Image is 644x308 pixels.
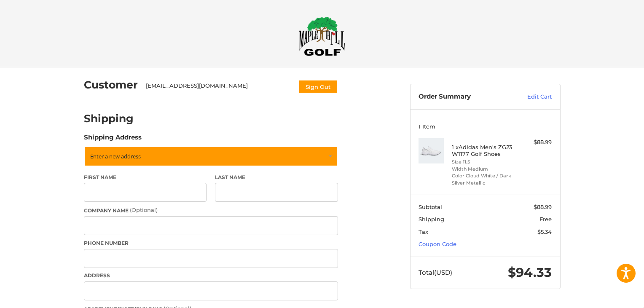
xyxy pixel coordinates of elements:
label: Company Name [84,206,338,214]
h3: 1 Item [419,123,552,130]
a: Coupon Code [419,241,456,247]
a: Edit Cart [509,93,552,101]
div: $88.99 [518,138,552,147]
legend: Shipping Address [84,133,142,146]
span: $94.33 [508,265,552,280]
h3: Order Summary [419,93,509,101]
li: Color Cloud White / Dark Silver Metallic [452,172,516,186]
span: Free [539,216,552,222]
span: Enter a new address [90,153,141,160]
small: (Optional) [130,206,158,213]
span: Subtotal [419,204,442,210]
label: First Name [84,174,207,181]
li: Size 11.5 [452,158,516,166]
span: $5.34 [537,228,552,235]
span: Total (USD) [419,268,452,276]
a: Enter or select a different address [84,146,338,166]
h2: Shipping [84,112,134,125]
button: Sign Out [298,80,338,94]
li: Width Medium [452,166,516,173]
label: Last Name [215,174,338,181]
h2: Customer [84,78,138,91]
img: Maple Hill Golf [299,16,345,56]
label: Address [84,272,338,279]
div: [EMAIL_ADDRESS][DOMAIN_NAME] [146,82,290,94]
span: Shipping [419,216,444,222]
span: Tax [419,228,428,235]
span: $88.99 [534,204,552,210]
h4: 1 x Adidas Men's ZG23 W1177 Golf Shoes [452,144,516,158]
label: Phone Number [84,239,338,247]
